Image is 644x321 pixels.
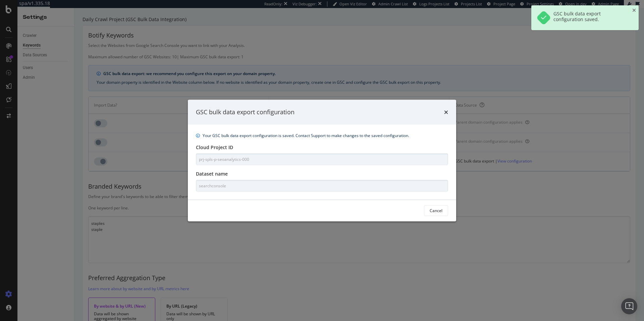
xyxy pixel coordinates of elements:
[632,8,636,13] div: close toast
[196,153,448,165] input: Type here
[424,205,448,216] button: Cancel
[621,298,637,314] div: Open Intercom Messenger
[196,132,448,138] div: info banner
[203,132,409,138] div: Your GSC bulk data export configuration is saved. Contact Support to make changes to the saved co...
[196,144,233,150] label: Cloud Project ID
[188,100,456,221] div: modal
[196,170,228,177] label: Dataset name
[430,208,442,213] div: Cancel
[196,180,448,191] input: Type here
[196,108,294,117] div: GSC bulk data export configuration
[553,11,627,25] div: GSC bulk data export configuration saved.
[444,108,448,117] div: times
